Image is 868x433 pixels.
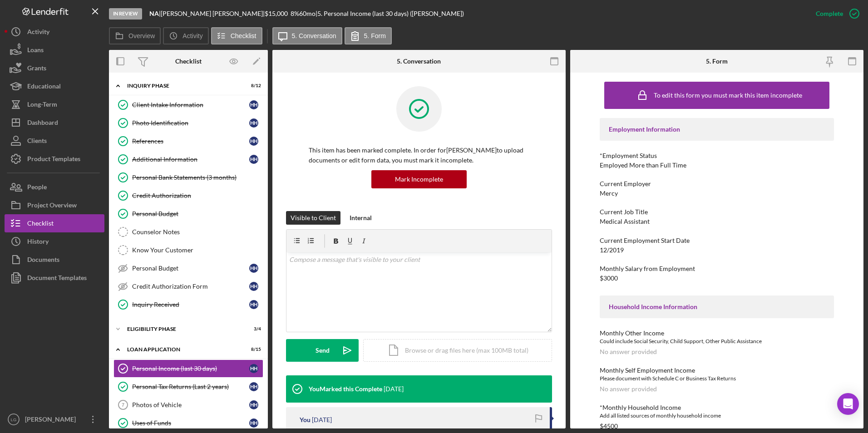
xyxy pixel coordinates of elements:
div: Documents [27,251,59,271]
div: 8 % [291,10,299,17]
div: You Marked this Complete [309,385,382,393]
div: Monthly Salary from Employment [600,265,834,272]
div: To edit this form you must mark this item incomplete [654,92,802,99]
div: Personal Budget [132,265,249,272]
button: People [5,178,104,196]
div: Loan Application [127,347,238,352]
button: Dashboard [5,113,104,132]
div: $4500 [600,423,618,430]
div: Credit Authorization Form [132,283,249,290]
div: Credit Authorization [132,192,263,199]
div: No answer provided [600,385,657,393]
div: 60 mo [299,10,316,17]
div: Checklist [175,58,202,65]
a: Know Your Customer [113,241,263,259]
div: Long-Term [27,95,57,116]
div: Project Overview [27,196,77,216]
a: Long-Term [5,95,104,113]
div: History [27,232,49,253]
div: Send [316,339,330,362]
div: H H [249,155,258,164]
div: Employment Information [609,126,825,133]
div: Add all listed sources of monthly household income [600,411,834,420]
div: References [132,138,249,145]
div: $3000 [600,275,618,282]
span: $15,000 [265,10,288,17]
div: 8 / 15 [245,347,261,352]
a: Personal BudgetHH [113,259,263,277]
text: LG [11,417,17,422]
button: Complete [807,5,863,23]
div: 8 / 12 [245,83,261,89]
div: Could include Social Security, Child Support, Other Public Assistance [600,337,834,346]
div: H H [249,137,258,146]
div: Additional Information [132,156,249,163]
div: Mark Incomplete [395,170,443,188]
tspan: 7 [122,402,124,408]
div: Monthly Self Employment Income [600,367,834,374]
a: Counselor Notes [113,223,263,241]
a: 7Photos of VehicleHH [113,396,263,414]
button: 5. Form [345,27,392,44]
div: Uses of Funds [132,419,249,427]
a: Client Intake InformationHH [113,96,263,114]
div: Checklist [27,214,54,235]
button: Send [286,339,359,362]
div: Personal Income (last 30 days) [132,365,249,372]
div: H H [249,300,258,309]
button: Document Templates [5,269,104,287]
label: Activity [182,32,202,39]
div: Personal Tax Returns (Last 2 years) [132,383,249,390]
div: Household Income Information [609,303,825,310]
div: Mercy [600,190,618,197]
time: 2025-09-05 20:23 [312,416,332,423]
div: Document Templates [27,269,87,289]
div: H H [249,400,258,409]
a: ReferencesHH [113,132,263,150]
button: 5. Conversation [272,27,342,44]
div: Product Templates [27,150,80,170]
button: Visible to Client [286,211,340,225]
div: In Review [109,8,142,20]
button: Documents [5,251,104,269]
time: 2025-09-05 20:23 [384,385,404,393]
div: | [149,10,161,17]
div: H H [249,364,258,373]
div: Personal Budget [132,210,263,217]
button: Internal [345,211,376,225]
div: Employed More than Full Time [600,162,686,169]
div: Personal Bank Statements (3 months) [132,174,263,181]
div: Activity [27,23,49,43]
div: 5. Conversation [397,58,441,65]
div: Counselor Notes [132,228,263,236]
button: Grants [5,59,104,77]
div: Know Your Customer [132,246,263,254]
button: Product Templates [5,150,104,168]
div: No answer provided [600,348,657,355]
button: Mark Incomplete [371,170,467,188]
button: Checklist [5,214,104,232]
div: *Monthly Household Income [600,404,834,411]
div: People [27,178,47,198]
div: H H [249,118,258,128]
div: Current Job Title [600,208,834,216]
a: Credit Authorization [113,187,263,205]
button: Activity [163,27,208,44]
a: Activity [5,23,104,41]
a: Uses of FundsHH [113,414,263,432]
div: H H [249,282,258,291]
div: 12/2019 [600,246,624,254]
div: Photo Identification [132,119,249,127]
div: Open Intercom Messenger [837,393,859,415]
a: Loans [5,41,104,59]
div: *Employment Status [600,152,834,159]
a: Personal Income (last 30 days)HH [113,359,263,378]
a: Educational [5,77,104,95]
div: Clients [27,132,47,152]
div: H H [249,264,258,273]
div: 5. Form [706,58,728,65]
